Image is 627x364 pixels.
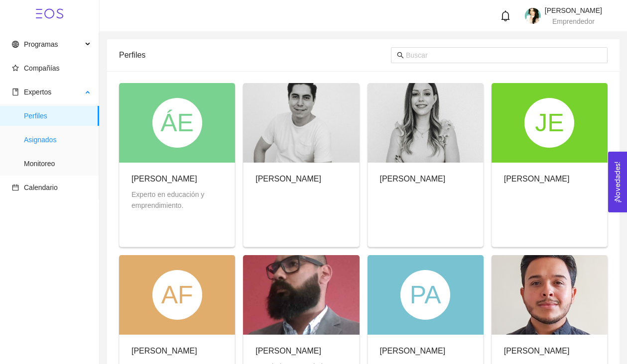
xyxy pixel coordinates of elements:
div: [PERSON_NAME] [131,345,197,357]
span: Compañías [24,64,60,72]
img: 1731682795038-EEE7E56A-5C0C-4F3A-A9E7-FB8F04D6ABB8.jpeg [525,8,541,24]
div: [PERSON_NAME] [380,345,446,357]
input: Buscar [406,50,602,61]
div: ÁE [152,98,202,148]
span: [PERSON_NAME] [545,6,602,14]
span: global [12,41,19,48]
span: bell [500,10,511,21]
span: book [12,89,19,95]
div: [PERSON_NAME] [255,173,321,185]
div: [PERSON_NAME] [131,173,223,185]
button: Open Feedback Widget [608,152,627,212]
span: search [397,52,404,59]
span: Expertos [24,88,51,96]
div: [PERSON_NAME] [504,173,570,185]
div: PA [400,270,450,320]
div: Perfiles [119,41,391,69]
span: Asignados [24,130,91,150]
div: AF [152,270,202,320]
div: [PERSON_NAME] [380,173,446,185]
span: star [12,65,19,72]
div: [PERSON_NAME] [504,345,570,357]
span: calendar [12,184,19,191]
div: JE [524,98,574,148]
span: Emprendedor [552,17,595,25]
div: [PERSON_NAME] [255,345,347,357]
span: Programas [24,40,58,48]
span: Perfiles [24,106,91,126]
div: Experto en educación y emprendimiento. [131,189,223,211]
span: Monitoreo [24,154,91,174]
span: Calendario [24,183,58,191]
